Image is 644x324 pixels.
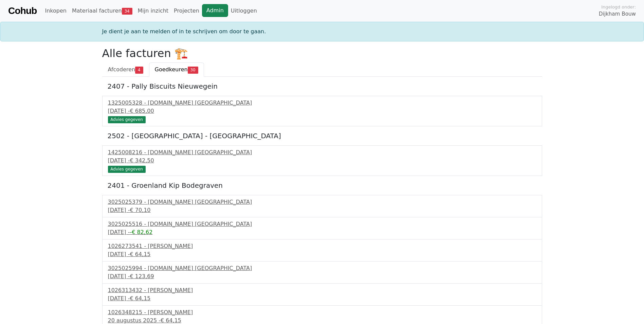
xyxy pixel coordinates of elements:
span: € 342,50 [130,157,154,164]
a: 1425008216 - [DOMAIN_NAME] [GEOGRAPHIC_DATA][DATE] -€ 342,50 Advies gegeven [108,148,536,172]
span: Ingelogd onder: [601,4,636,10]
span: € 685,00 [130,108,154,114]
div: 1026348215 - [PERSON_NAME] [108,308,536,317]
span: 30 [188,67,198,73]
span: € 64,15 [161,317,181,324]
span: € 64,15 [130,251,150,257]
a: 1026273541 - [PERSON_NAME][DATE] -€ 64,15 [108,242,536,258]
a: Projecten [171,4,202,18]
span: € 123,69 [130,273,154,280]
h5: 2407 - Pally Biscuits Nieuwegein [108,82,537,90]
span: € 64,15 [130,295,150,302]
span: 34 [122,8,132,15]
h5: 2502 - [GEOGRAPHIC_DATA] - [GEOGRAPHIC_DATA] [108,132,537,140]
div: 1325005328 - [DOMAIN_NAME] [GEOGRAPHIC_DATA] [108,99,536,107]
h2: Alle facturen 🏗️ [102,47,542,60]
span: Afcoderen [108,66,135,73]
div: [DATE] - [108,157,536,165]
a: 1325005328 - [DOMAIN_NAME] [GEOGRAPHIC_DATA][DATE] -€ 685,00 Advies gegeven [108,99,536,122]
a: Cohub [8,3,37,19]
span: -€ 82,62 [130,229,152,235]
a: Goedkeuren30 [149,62,204,77]
div: [DATE] - [108,250,536,258]
h5: 2401 - Groenland Kip Bodegraven [108,181,537,190]
div: [DATE] - [108,272,536,281]
div: 3025025994 - [DOMAIN_NAME] [GEOGRAPHIC_DATA] [108,264,536,272]
span: Dijkham Bouw [599,10,636,18]
div: 1026313432 - [PERSON_NAME] [108,286,536,294]
div: 1425008216 - [DOMAIN_NAME] [GEOGRAPHIC_DATA] [108,148,536,157]
span: 4 [135,67,143,73]
a: 3025025516 - [DOMAIN_NAME] [GEOGRAPHIC_DATA][DATE] --€ 82,62 [108,220,536,236]
div: 3025025379 - [DOMAIN_NAME] [GEOGRAPHIC_DATA] [108,198,536,206]
div: [DATE] - [108,228,536,236]
div: Advies gegeven [108,166,146,173]
a: Mijn inzicht [135,4,171,18]
a: 3025025379 - [DOMAIN_NAME] [GEOGRAPHIC_DATA][DATE] -€ 70,10 [108,198,536,214]
a: Uitloggen [228,4,260,18]
div: Advies gegeven [108,116,146,123]
span: Goedkeuren [155,66,188,73]
div: 1026273541 - [PERSON_NAME] [108,242,536,250]
div: 3025025516 - [DOMAIN_NAME] [GEOGRAPHIC_DATA] [108,220,536,228]
a: 1026313432 - [PERSON_NAME][DATE] -€ 64,15 [108,286,536,303]
a: Inkopen [42,4,69,18]
a: Afcoderen4 [102,62,149,77]
div: [DATE] - [108,294,536,303]
a: Admin [202,4,228,17]
div: [DATE] - [108,206,536,214]
a: 3025025994 - [DOMAIN_NAME] [GEOGRAPHIC_DATA][DATE] -€ 123,69 [108,264,536,281]
span: € 70,10 [130,207,150,213]
div: Je dient je aan te melden of in te schrijven om door te gaan. [98,28,546,36]
div: [DATE] - [108,107,536,115]
a: Materiaal facturen34 [69,4,135,18]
